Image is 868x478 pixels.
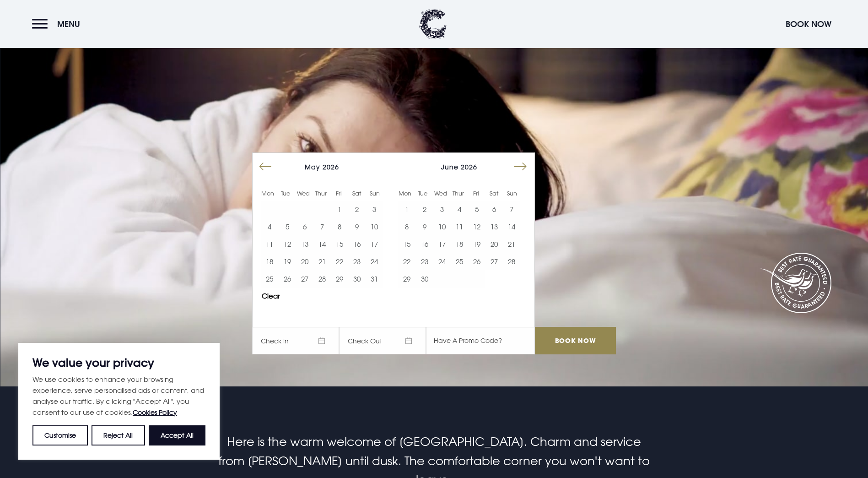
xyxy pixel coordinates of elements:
[257,158,274,175] button: Move backward to switch to the previous month.
[415,253,433,270] button: 23
[468,201,485,218] td: Choose Friday, June 5, 2026 as your start date.
[261,253,278,270] td: Choose Monday, May 18, 2026 as your start date.
[331,253,348,270] button: 22
[366,270,383,288] td: Choose Sunday, May 31, 2026 as your start date.
[433,218,451,235] button: 10
[415,253,433,270] td: Choose Tuesday, June 23, 2026 as your start date.
[503,218,520,235] button: 14
[433,235,451,253] button: 17
[331,270,348,288] button: 29
[348,253,366,270] button: 23
[398,253,415,270] button: 22
[149,425,205,445] button: Accept All
[92,425,145,445] button: Reject All
[331,218,348,235] td: Choose Friday, May 8, 2026 as your start date.
[398,218,415,235] button: 8
[313,253,331,270] td: Choose Thursday, May 21, 2026 as your start date.
[313,270,331,288] td: Choose Thursday, May 28, 2026 as your start date.
[503,253,520,270] button: 28
[503,201,520,218] td: Choose Sunday, June 7, 2026 as your start date.
[32,374,205,418] p: We use cookies to enhance your browsing experience, serve personalised ads or content, and analys...
[278,218,296,235] td: Choose Tuesday, May 5, 2026 as your start date.
[433,218,451,235] td: Choose Wednesday, June 10, 2026 as your start date.
[348,218,366,235] button: 9
[296,235,313,253] button: 13
[261,218,278,235] button: 4
[415,270,433,288] td: Choose Tuesday, June 30, 2026 as your start date.
[415,235,433,253] td: Choose Tuesday, June 16, 2026 as your start date.
[366,201,383,218] td: Choose Sunday, May 3, 2026 as your start date.
[451,235,468,253] button: 18
[261,235,278,253] button: 11
[415,218,433,235] button: 9
[366,218,383,235] button: 10
[331,201,348,218] button: 1
[262,293,280,299] button: Clear
[261,235,278,253] td: Choose Monday, May 11, 2026 as your start date.
[252,327,339,354] span: Check In
[398,270,415,288] button: 29
[366,235,383,253] td: Choose Sunday, May 17, 2026 as your start date.
[278,253,296,270] td: Choose Tuesday, May 19, 2026 as your start date.
[313,218,331,235] button: 7
[366,218,383,235] td: Choose Sunday, May 10, 2026 as your start date.
[451,235,468,253] td: Choose Thursday, June 18, 2026 as your start date.
[415,201,433,218] td: Choose Tuesday, June 2, 2026 as your start date.
[485,253,503,270] td: Choose Saturday, June 27, 2026 as your start date.
[485,201,503,218] td: Choose Saturday, June 6, 2026 as your start date.
[348,253,366,270] td: Choose Saturday, May 23, 2026 as your start date.
[18,343,220,460] div: We value your privacy
[433,253,451,270] td: Choose Wednesday, June 24, 2026 as your start date.
[348,218,366,235] td: Choose Saturday, May 9, 2026 as your start date.
[512,158,529,175] button: Move forward to switch to the next month.
[261,270,278,288] td: Choose Monday, May 25, 2026 as your start date.
[415,270,433,288] button: 30
[331,235,348,253] button: 15
[433,235,451,253] td: Choose Wednesday, June 17, 2026 as your start date.
[278,270,296,288] td: Choose Tuesday, May 26, 2026 as your start date.
[426,327,535,354] input: Have A Promo Code?
[366,253,383,270] td: Choose Sunday, May 24, 2026 as your start date.
[348,235,366,253] td: Choose Saturday, May 16, 2026 as your start date.
[451,253,468,270] td: Choose Thursday, June 25, 2026 as your start date.
[451,253,468,270] button: 25
[398,235,415,253] td: Choose Monday, June 15, 2026 as your start date.
[323,163,339,171] span: 2026
[485,218,503,235] td: Choose Saturday, June 13, 2026 as your start date.
[331,235,348,253] td: Choose Friday, May 15, 2026 as your start date.
[398,201,415,218] td: Choose Monday, June 1, 2026 as your start date.
[433,201,451,218] button: 3
[485,253,503,270] button: 27
[366,270,383,288] button: 31
[503,235,520,253] button: 21
[313,253,331,270] button: 21
[313,235,331,253] button: 14
[415,218,433,235] td: Choose Tuesday, June 9, 2026 as your start date.
[296,218,313,235] button: 6
[398,270,415,288] td: Choose Monday, June 29, 2026 as your start date.
[468,253,485,270] button: 26
[398,218,415,235] td: Choose Monday, June 8, 2026 as your start date.
[503,218,520,235] td: Choose Sunday, June 14, 2026 as your start date.
[468,253,485,270] td: Choose Friday, June 26, 2026 as your start date.
[278,235,296,253] button: 12
[348,270,366,288] td: Choose Saturday, May 30, 2026 as your start date.
[348,270,366,288] button: 30
[451,201,468,218] td: Choose Thursday, June 4, 2026 as your start date.
[331,270,348,288] td: Choose Friday, May 29, 2026 as your start date.
[313,218,331,235] td: Choose Thursday, May 7, 2026 as your start date.
[366,201,383,218] button: 3
[261,218,278,235] td: Choose Monday, May 4, 2026 as your start date.
[451,201,468,218] button: 4
[468,235,485,253] button: 19
[296,253,313,270] button: 20
[503,253,520,270] td: Choose Sunday, June 28, 2026 as your start date.
[296,270,313,288] td: Choose Wednesday, May 27, 2026 as your start date.
[348,201,366,218] td: Choose Saturday, May 2, 2026 as your start date.
[133,408,177,416] a: Cookies Policy
[261,270,278,288] button: 25
[296,270,313,288] button: 27
[433,201,451,218] td: Choose Wednesday, June 3, 2026 as your start date.
[366,253,383,270] button: 24
[398,201,415,218] button: 1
